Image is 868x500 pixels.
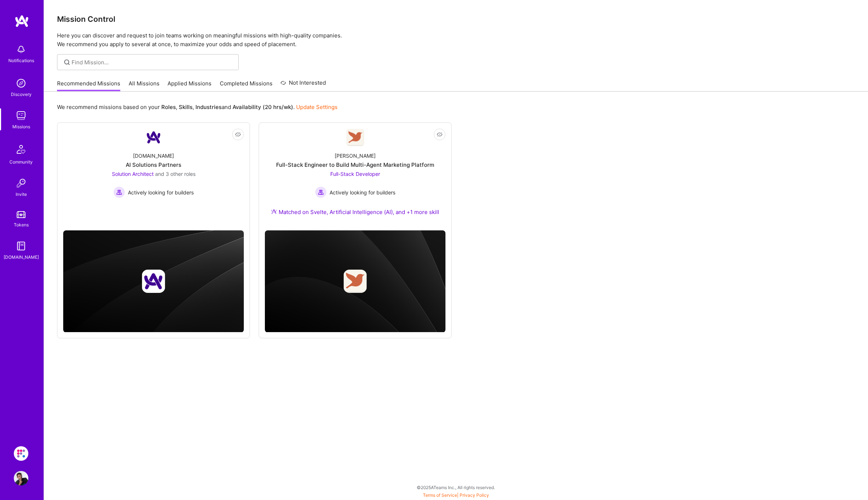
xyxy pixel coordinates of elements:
img: User Avatar [14,471,28,485]
a: Company Logo[DOMAIN_NAME]AI Solutions PartnersSolution Architect and 3 other rolesActively lookin... [63,129,244,225]
input: Find Mission... [72,59,233,66]
img: Company logo [142,270,165,293]
b: Availability (20 hrs/wk) [233,104,293,110]
div: [DOMAIN_NAME] [133,152,174,160]
span: Actively looking for builders [330,189,395,196]
a: Applied Missions [167,80,211,92]
img: Company Logo [347,129,364,146]
img: Community [12,141,30,158]
h3: Mission Control [57,15,855,24]
div: Tokens [14,221,29,229]
a: Not Interested [280,78,326,92]
img: Actively looking for builders [315,186,327,198]
div: Notifications [8,57,34,64]
img: teamwork [14,108,28,123]
div: [PERSON_NAME] [335,152,376,160]
div: Full-Stack Engineer to Build Multi-Agent Marketing Platform [276,161,434,169]
a: Update Settings [296,104,338,110]
span: | [423,492,489,498]
a: User Avatar [12,471,30,485]
img: cover [265,230,445,332]
i: icon EyeClosed [437,132,443,137]
div: Invite [16,190,27,198]
a: Recommended Missions [57,80,120,92]
span: and 3 other roles [155,171,195,177]
div: © 2025 ATeams Inc., All rights reserved. [44,478,868,496]
img: Invite [14,176,28,190]
img: Company Logo [145,129,162,146]
img: bell [14,42,28,57]
a: Terms of Service [423,492,457,498]
img: discovery [14,76,28,90]
a: Evinced: AI-Agents Accessibility Solution [12,446,30,461]
img: Company logo [344,270,367,293]
b: Industries [195,104,222,110]
i: icon SearchGrey [63,58,71,66]
div: Missions [12,123,30,130]
div: AI Solutions Partners [126,161,181,169]
img: tokens [17,211,25,218]
img: cover [63,230,244,332]
div: Community [9,158,33,166]
i: icon EyeClosed [235,132,241,137]
span: Actively looking for builders [128,189,194,196]
img: Ateam Purple Icon [271,209,277,214]
a: Company Logo[PERSON_NAME]Full-Stack Engineer to Build Multi-Agent Marketing PlatformFull-Stack De... [265,129,445,225]
div: [DOMAIN_NAME] [4,253,39,261]
div: Discovery [11,90,32,98]
p: We recommend missions based on your , , and . [57,103,338,111]
span: Full-Stack Developer [330,171,380,177]
a: Completed Missions [220,80,272,92]
img: logo [15,15,29,28]
a: Privacy Policy [460,492,489,498]
b: Roles [161,104,176,110]
a: All Missions [129,80,160,92]
p: Here you can discover and request to join teams working on meaningful missions with high-quality ... [57,31,855,49]
img: guide book [14,239,28,253]
b: Skills [179,104,193,110]
span: Solution Architect [112,171,154,177]
img: Evinced: AI-Agents Accessibility Solution [14,446,28,461]
div: Matched on Svelte, Artificial Intelligence (AI), and +1 more skill [271,208,439,216]
img: Actively looking for builders [113,186,125,198]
